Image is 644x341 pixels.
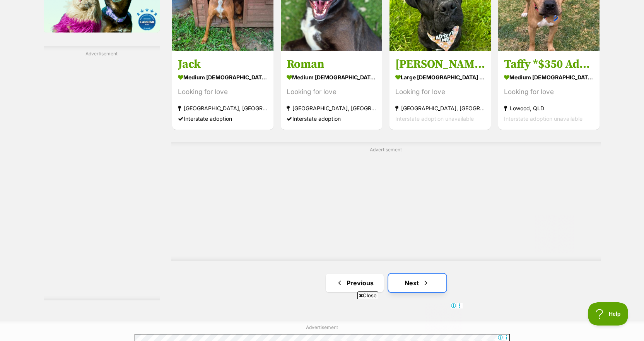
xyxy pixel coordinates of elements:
[326,274,384,292] a: Previous page
[44,60,160,293] iframe: Advertisement
[181,302,463,337] iframe: Advertisement
[178,72,268,83] strong: medium [DEMOGRAPHIC_DATA] Dog
[504,72,594,83] strong: medium [DEMOGRAPHIC_DATA] Dog
[588,302,629,326] iframe: Help Scout Beacon - Open
[395,103,485,113] strong: [GEOGRAPHIC_DATA], [GEOGRAPHIC_DATA]
[178,103,268,113] strong: [GEOGRAPHIC_DATA], [GEOGRAPHIC_DATA]
[357,291,378,299] span: Close
[287,103,376,113] strong: [GEOGRAPHIC_DATA], [GEOGRAPHIC_DATA]
[287,113,376,124] div: Interstate adoption
[172,51,273,130] a: Jack medium [DEMOGRAPHIC_DATA] Dog Looking for love [GEOGRAPHIC_DATA], [GEOGRAPHIC_DATA] Intersta...
[504,115,583,122] span: Interstate adoption unavailable
[171,142,601,261] div: Advertisement
[388,274,446,292] a: Next page
[504,57,594,72] h3: Taffy *$350 Adoption Fee*
[178,57,268,72] h3: Jack
[287,72,376,83] strong: medium [DEMOGRAPHIC_DATA] Dog
[395,115,474,122] span: Interstate adoption unavailable
[504,103,594,113] strong: Lowood, QLD
[287,57,376,72] h3: Roman
[287,87,376,97] div: Looking for love
[178,113,268,124] div: Interstate adoption
[395,57,485,72] h3: [PERSON_NAME] *$350 Adoption Fee*
[504,87,594,97] div: Looking for love
[44,46,160,300] div: Advertisement
[389,51,491,130] a: [PERSON_NAME] *$350 Adoption Fee* large [DEMOGRAPHIC_DATA] Dog Looking for love [GEOGRAPHIC_DATA]...
[395,87,485,97] div: Looking for love
[198,156,574,253] iframe: Advertisement
[171,274,601,292] nav: Pagination
[395,72,485,83] strong: large [DEMOGRAPHIC_DATA] Dog
[498,51,600,130] a: Taffy *$350 Adoption Fee* medium [DEMOGRAPHIC_DATA] Dog Looking for love Lowood, QLD Interstate a...
[281,51,382,130] a: Roman medium [DEMOGRAPHIC_DATA] Dog Looking for love [GEOGRAPHIC_DATA], [GEOGRAPHIC_DATA] Interst...
[178,87,268,97] div: Looking for love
